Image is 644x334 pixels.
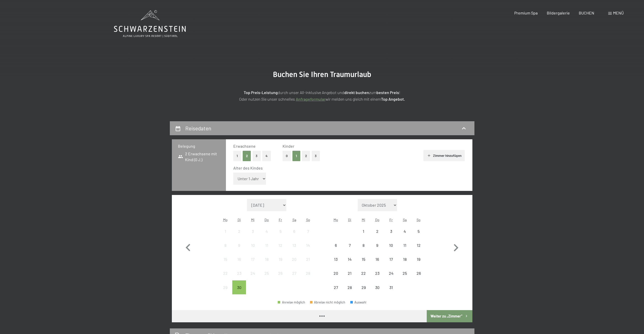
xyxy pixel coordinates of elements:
[357,224,370,238] div: Anreise nicht möglich
[232,266,246,280] div: Anreise nicht möglich
[398,252,412,266] div: Anreise nicht möglich
[370,280,384,294] div: Anreise nicht möglich
[219,252,232,266] div: Mon Sep 15 2025
[329,266,343,280] div: Anreise nicht möglich
[288,257,301,270] div: 20
[260,238,274,252] div: Thu Sep 11 2025
[343,243,356,256] div: 7
[385,257,397,270] div: 17
[398,266,412,280] div: Anreise nicht möglich
[243,151,251,161] button: 2
[412,266,425,280] div: Sun Oct 26 2025
[246,252,260,266] div: Wed Sep 17 2025
[384,238,398,252] div: Anreise nicht möglich
[357,243,370,256] div: 8
[384,252,398,266] div: Anreise nicht möglich
[296,97,325,101] a: Anfrageformular
[287,224,301,238] div: Sat Sep 06 2025
[348,218,351,222] abbr: Dienstag
[389,218,393,222] abbr: Freitag
[343,271,356,284] div: 21
[343,238,357,252] div: Tue Oct 07 2025
[357,252,370,266] div: Anreise nicht möglich
[246,266,260,280] div: Wed Sep 24 2025
[370,280,384,294] div: Thu Oct 30 2025
[398,224,412,238] div: Sat Oct 04 2025
[287,252,301,266] div: Anreise nicht möglich
[278,301,305,304] div: Anreise möglich
[185,125,211,131] h2: Reisedaten
[274,271,287,284] div: 26
[370,266,384,280] div: Anreise nicht möglich
[219,243,232,256] div: 8
[357,229,370,242] div: 1
[238,218,241,222] abbr: Dienstag
[232,224,246,238] div: Tue Sep 02 2025
[232,224,246,238] div: Anreise nicht möglich
[219,257,232,270] div: 15
[287,252,301,266] div: Sat Sep 20 2025
[246,229,259,242] div: 3
[260,252,274,266] div: Anreise nicht möglich
[398,238,412,252] div: Anreise nicht möglich
[219,280,232,294] div: Mon Sep 29 2025
[514,10,538,15] a: Premium Spa
[412,257,425,270] div: 19
[233,257,245,270] div: 16
[301,238,315,252] div: Anreise nicht möglich
[244,90,278,95] strong: Top Preis-Leistung
[288,229,301,242] div: 6
[301,252,315,266] div: Sun Sep 21 2025
[357,238,370,252] div: Wed Oct 08 2025
[219,280,232,294] div: Anreise nicht möglich
[302,229,314,242] div: 7
[301,266,315,280] div: Anreise nicht möglich
[232,238,246,252] div: Anreise nicht möglich
[274,266,287,280] div: Anreise nicht möglich
[417,218,421,222] abbr: Sonntag
[371,229,384,242] div: 2
[362,218,365,222] abbr: Mittwoch
[329,280,343,294] div: Anreise nicht möglich
[233,271,245,284] div: 23
[343,238,357,252] div: Anreise nicht möglich
[370,266,384,280] div: Thu Oct 23 2025
[233,151,241,161] button: 1
[398,224,412,238] div: Anreise nicht möglich
[287,266,301,280] div: Sat Sep 27 2025
[288,271,301,284] div: 27
[357,266,370,280] div: Wed Oct 22 2025
[329,257,342,270] div: 13
[260,266,274,280] div: Anreise nicht möglich
[246,271,259,284] div: 24
[274,257,287,270] div: 19
[381,97,405,101] strong: Top Angebot.
[427,310,472,322] button: Weiter zu „Zimmer“
[370,238,384,252] div: Thu Oct 09 2025
[398,252,412,266] div: Sat Oct 18 2025
[232,280,246,294] div: Tue Sep 30 2025
[370,224,384,238] div: Anreise nicht möglich
[613,10,624,15] span: Menü
[385,285,397,298] div: 31
[260,271,273,284] div: 25
[246,257,259,270] div: 17
[232,266,246,280] div: Tue Sep 23 2025
[412,224,425,238] div: Sun Oct 05 2025
[412,238,425,252] div: Anreise nicht möglich
[329,238,343,252] div: Anreise nicht möglich
[310,301,345,304] div: Abreise nicht möglich
[371,285,384,298] div: 30
[260,252,274,266] div: Thu Sep 18 2025
[398,238,412,252] div: Sat Oct 11 2025
[273,70,371,79] span: Buchen Sie Ihren Traumurlaub
[246,266,260,280] div: Anreise nicht möglich
[370,224,384,238] div: Thu Oct 02 2025
[219,224,232,238] div: Mon Sep 01 2025
[384,238,398,252] div: Fri Oct 10 2025
[547,10,570,15] span: Bildergalerie
[246,238,260,252] div: Anreise nicht möglich
[301,238,315,252] div: Sun Sep 14 2025
[302,151,310,161] button: 2
[260,257,273,270] div: 18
